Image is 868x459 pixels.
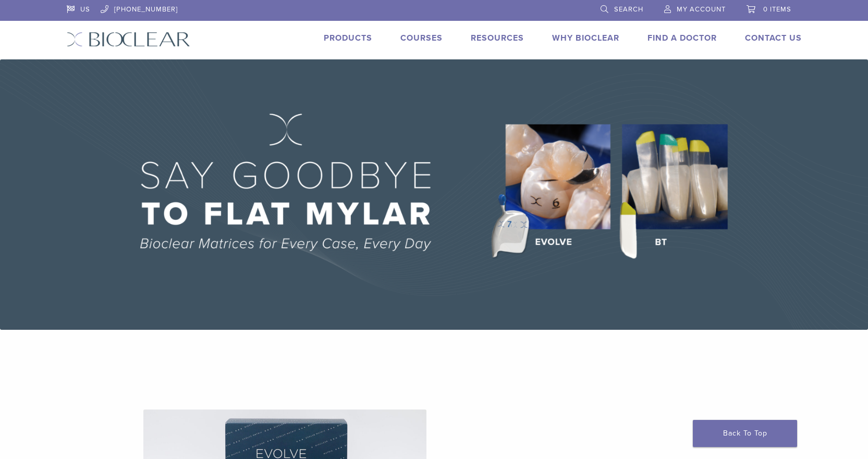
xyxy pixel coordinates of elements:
a: Contact Us [745,33,802,43]
a: Find A Doctor [647,33,717,43]
a: Why Bioclear [552,33,619,43]
span: 0 items [763,5,791,14]
a: Back To Top [693,420,797,447]
span: Search [614,5,643,14]
a: Courses [400,33,443,43]
a: Products [324,33,372,43]
img: Bioclear [67,32,190,47]
a: Resources [471,33,524,43]
span: My Account [677,5,726,14]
